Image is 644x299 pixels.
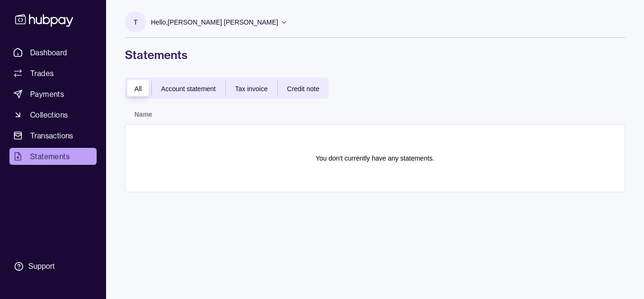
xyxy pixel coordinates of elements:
span: Account statement [161,85,216,93]
span: Tax invoice [235,85,268,93]
a: Trades [9,65,97,82]
span: Statements [30,151,70,162]
span: Trades [30,68,54,79]
a: Support [9,256,97,276]
a: Dashboard [9,44,97,61]
span: Transactions [30,130,74,141]
p: You don't currently have any statements. [316,153,435,163]
span: Payments [30,88,64,100]
p: T [133,17,138,27]
span: Dashboard [30,47,67,58]
a: Collections [9,106,97,123]
span: Collections [30,109,68,120]
p: Hello, [PERSON_NAME] [PERSON_NAME] [151,17,278,27]
div: documentTypes [125,77,329,99]
a: Transactions [9,127,97,144]
span: Credit note [287,85,319,93]
div: Support [28,261,55,272]
span: All [134,85,142,93]
a: Statements [9,148,97,165]
a: Payments [9,85,97,103]
p: Name [134,111,152,118]
h1: Statements [125,47,625,62]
